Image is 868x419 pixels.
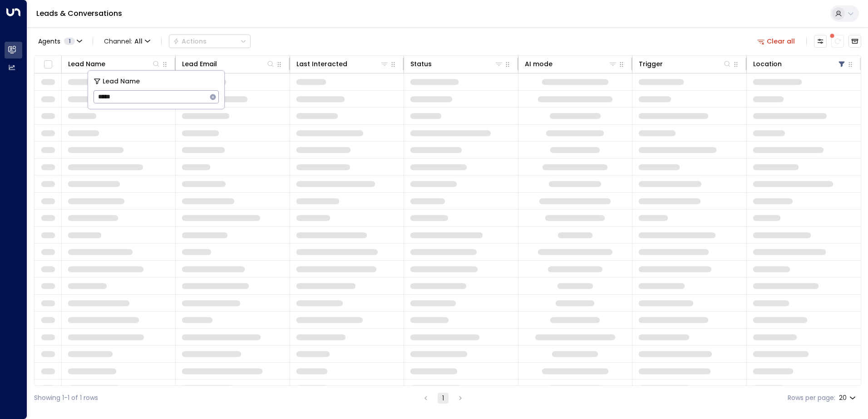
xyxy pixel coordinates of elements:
[788,393,835,403] label: Rows per page:
[68,58,161,69] div: Lead Name
[296,58,347,69] div: Last Interacted
[38,38,60,44] span: Agents
[182,58,217,69] div: Lead Email
[831,35,844,48] span: There are new threads available. Refresh the grid to view the latest updates.
[753,58,846,69] div: Location
[525,58,552,69] div: AI mode
[639,58,663,69] div: Trigger
[64,38,75,45] span: 1
[848,35,861,48] button: Archived Leads
[753,58,782,69] div: Location
[100,35,154,48] button: Channel:All
[754,35,799,48] button: Clear all
[36,8,122,19] a: Leads & Conversations
[639,58,731,69] div: Trigger
[103,76,140,87] span: Lead Name
[296,58,389,69] div: Last Interacted
[182,58,275,69] div: Lead Email
[410,58,503,69] div: Status
[134,38,143,45] span: All
[169,34,251,48] div: Button group with a nested menu
[525,58,617,69] div: AI mode
[100,35,154,48] span: Channel:
[34,35,85,48] button: Agents1
[839,391,858,404] div: 20
[410,58,432,69] div: Status
[173,37,207,45] div: Actions
[34,393,98,403] div: Showing 1-1 of 1 rows
[68,58,105,69] div: Lead Name
[814,35,827,48] button: Customize
[169,34,251,48] button: Actions
[420,392,466,404] nav: pagination navigation
[438,393,449,404] button: page 1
